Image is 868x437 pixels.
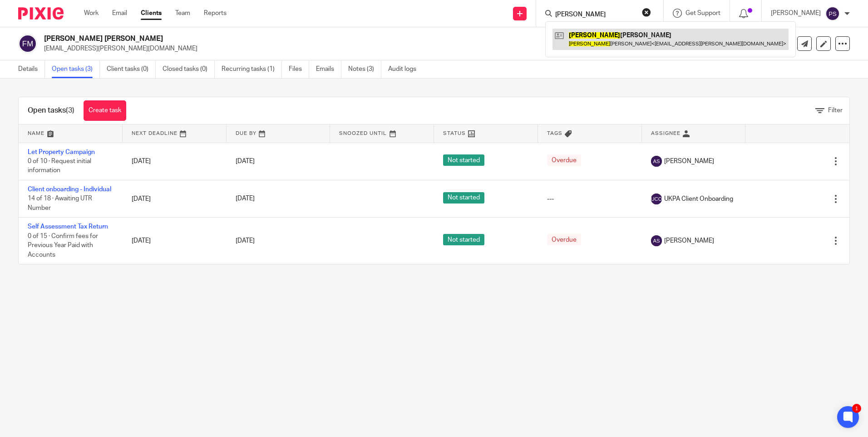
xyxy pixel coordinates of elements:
[123,218,227,264] td: [DATE]
[664,194,733,204] span: UKPA Client Onboarding
[651,235,662,246] img: svg%3E
[547,154,581,166] span: Overdue
[84,100,126,121] a: Create task
[28,233,98,258] span: 0 of 15 · Confirm fees for Previous Year Paid with Accounts
[443,154,484,166] span: Not started
[204,9,227,18] a: Reports
[547,131,562,136] span: Tags
[547,234,581,245] span: Overdue
[339,131,387,136] span: Snoozed Until
[84,9,99,18] a: Work
[852,404,861,413] div: 1
[289,60,309,78] a: Files
[28,158,91,174] span: 0 of 10 · Request initial information
[443,234,484,245] span: Not started
[28,149,95,155] a: Let Property Campaign
[236,196,255,202] span: [DATE]
[686,10,720,16] span: Get Support
[642,8,651,17] button: Clear
[664,157,714,166] span: [PERSON_NAME]
[443,131,466,136] span: Status
[141,9,162,18] a: Clients
[443,192,484,204] span: Not started
[651,194,662,204] img: svg%3E
[112,9,127,18] a: Email
[316,60,341,78] a: Emails
[107,60,156,78] a: Client tasks (0)
[547,194,633,204] div: ---
[771,9,821,18] p: [PERSON_NAME]
[388,60,423,78] a: Audit logs
[236,158,255,164] span: [DATE]
[236,238,255,244] span: [DATE]
[222,60,282,78] a: Recurring tasks (1)
[52,60,100,78] a: Open tasks (3)
[66,107,74,114] span: (3)
[18,34,37,53] img: svg%3E
[651,156,662,167] img: svg%3E
[664,236,714,245] span: [PERSON_NAME]
[175,9,190,18] a: Team
[828,107,843,114] span: Filter
[28,196,92,212] span: 14 of 18 · Awaiting UTR Number
[28,106,74,115] h1: Open tasks
[123,180,227,217] td: [DATE]
[163,60,215,78] a: Closed tasks (0)
[44,34,590,44] h2: [PERSON_NAME] [PERSON_NAME]
[554,11,636,19] input: Search
[44,44,726,53] p: [EMAIL_ADDRESS][PERSON_NAME][DOMAIN_NAME]
[18,60,45,78] a: Details
[348,60,381,78] a: Notes (3)
[18,7,64,20] img: Pixie
[123,143,227,180] td: [DATE]
[28,186,111,193] a: Client onboarding - Individual
[825,6,840,21] img: svg%3E
[28,223,108,230] a: Self Assessment Tax Return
